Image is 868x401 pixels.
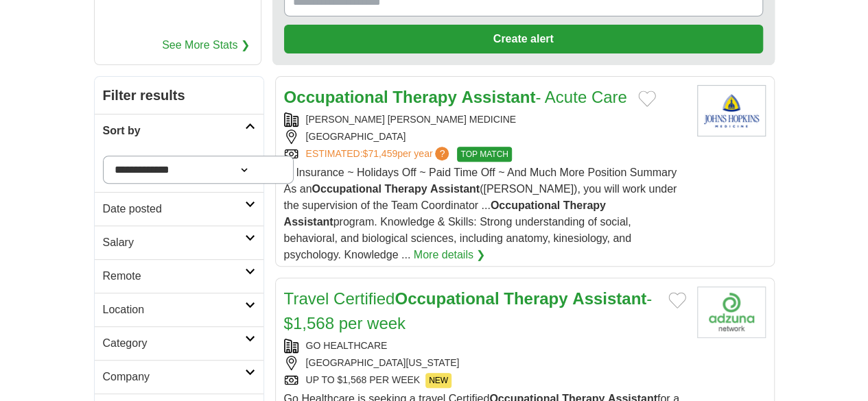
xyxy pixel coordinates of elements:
div: [GEOGRAPHIC_DATA] [284,130,686,144]
strong: Therapy [504,289,567,308]
span: $71,459 [362,148,397,159]
h2: Date posted [103,201,245,217]
strong: Therapy [384,183,427,195]
h2: Location [103,302,245,318]
img: GO Healthcare Staffing logo [697,287,766,338]
a: Remote [95,259,263,293]
span: TOP MATCH [457,147,511,162]
strong: Therapy [563,199,606,211]
a: Date posted [95,192,263,226]
h2: Salary [103,234,245,251]
strong: Occupational [491,199,560,211]
a: [PERSON_NAME] [PERSON_NAME] MEDICINE [306,114,517,125]
h2: Sort by [103,123,245,139]
strong: Assistant [284,216,333,228]
a: More details ❯ [414,247,486,263]
a: ESTIMATED:$71,459per year? [306,147,452,162]
h2: Category [103,335,245,352]
strong: Assistant [572,289,646,308]
strong: Occupational [312,183,381,195]
a: Category [95,326,263,360]
a: Company [95,360,263,393]
a: Sort by [95,114,263,147]
a: See More Stats ❯ [162,37,250,53]
a: Salary [95,226,263,259]
a: Occupational Therapy Assistant- Acute Care [284,88,627,106]
strong: Occupational [284,88,388,106]
span: ... Insurance ~ Holidays Off ~ Paid Time Off ~ And Much More Position Summary As an ([PERSON_NAME... [284,167,677,260]
strong: Occupational [395,289,499,308]
h2: Remote [103,268,245,284]
span: ? [435,147,449,160]
strong: Therapy [392,88,456,106]
span: NEW [425,373,451,388]
a: Location [95,293,263,326]
h2: Company [103,369,245,385]
button: Add to favorite jobs [668,292,686,308]
strong: Assistant [461,88,535,106]
a: GO HEALTHCARE [306,340,388,351]
a: Travel CertifiedOccupational Therapy Assistant- $1,568 per week [284,289,653,332]
strong: Assistant [430,183,480,195]
div: [GEOGRAPHIC_DATA][US_STATE] [284,356,686,370]
button: Add to favorite jobs [638,90,656,107]
div: UP TO $1,568 PER WEEK [284,373,686,388]
img: Johns Hopkins Medicine logo [697,85,766,136]
h2: Filter results [95,77,263,114]
button: Create alert [284,25,763,53]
